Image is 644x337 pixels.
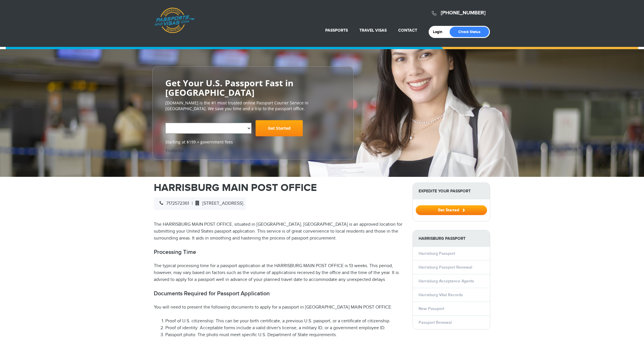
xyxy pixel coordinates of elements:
strong: Harrisburg Passport [413,230,490,247]
a: Trustpilot [165,148,184,153]
p: The HARRISBURG MAIN POST OFFICE, situated in [GEOGRAPHIC_DATA], [GEOGRAPHIC_DATA] is an approved ... [154,221,404,242]
a: Login [433,30,446,34]
div: | [154,197,246,210]
a: [PHONE_NUMBER] [441,10,486,16]
span: 7172572361 [157,201,189,206]
a: Get Started [416,208,487,212]
p: [DOMAIN_NAME] is the #1 most trusted online Passport Courier Service in [GEOGRAPHIC_DATA]. We sav... [165,100,341,112]
strong: Expedite Your Passport [413,183,490,199]
li: Proof of identity: Acceptable forms include a valid driver's license, a military ID, or a governm... [165,325,404,332]
a: Passports & [DOMAIN_NAME] [154,7,195,33]
p: The typical processing time for a passport application at the HARRISBURG MAIN POST OFFICE is 13 w... [154,263,404,283]
span: Starting at $199 + government fees [165,139,341,145]
a: New Passport [419,306,444,311]
span: [STREET_ADDRESS] [193,201,243,206]
button: Get Started [416,205,487,215]
a: Harrisburg Acceptance Agents [419,279,474,284]
h2: Documents Required for Passport Application [154,290,404,297]
a: Harrisburg Passport Renewal [419,265,472,270]
a: Passport Renewal [419,320,452,325]
h1: HARRISBURG MAIN POST OFFICE [154,183,404,193]
a: Harrisburg Vital Records [419,292,463,297]
h2: Get Your U.S. Passport Fast in [GEOGRAPHIC_DATA] [165,78,341,97]
a: Get Started [256,120,303,136]
a: Harrisburg Passport [419,251,455,256]
a: Passports [325,28,348,33]
p: You will need to present the following documents to apply for a passport in [GEOGRAPHIC_DATA] MAI... [154,304,404,311]
li: Proof of U.S. citizenship: This can be your birth certificate, a previous U.S. passport, or a cer... [165,318,404,325]
a: Contact [398,28,417,33]
a: Check Status [450,27,489,37]
h2: Processing Time [154,249,404,256]
a: Travel Visas [359,28,387,33]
